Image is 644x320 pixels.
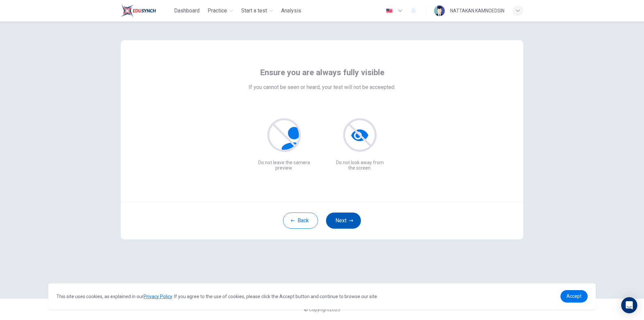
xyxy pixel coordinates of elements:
[121,4,156,17] img: Train Test logo
[257,160,311,171] p: Do not leave the camera preview.
[278,5,304,17] button: Analysis
[48,283,596,309] div: cookieconsent
[249,83,395,91] span: If you cannot be seen or heard, your test will not be acceepted.
[450,7,504,15] div: NATTAKAN KAMNOEDSIN
[560,290,588,303] a: dismiss cookie message
[121,4,171,17] a: Train Test logo
[208,7,227,15] span: Practice
[304,307,340,312] span: © Copyright 2025
[385,8,393,13] img: en
[171,5,202,17] button: Dashboard
[241,7,267,15] span: Start a test
[238,5,276,17] button: Start a test
[260,67,384,78] span: Ensure you are always fully visible
[144,294,172,299] a: Privacy Policy
[56,294,378,299] span: This site uses cookies, as explained in our . If you agree to the use of cookies, please click th...
[434,5,445,16] img: Profile picture
[621,297,637,313] div: Open Intercom Messenger
[567,293,582,299] span: Accept
[281,7,301,15] span: Analysis
[333,160,387,171] p: Do not look away from the screen.
[174,7,200,15] span: Dashboard
[283,213,318,229] button: Back
[205,5,236,17] button: Practice
[326,213,361,229] button: Next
